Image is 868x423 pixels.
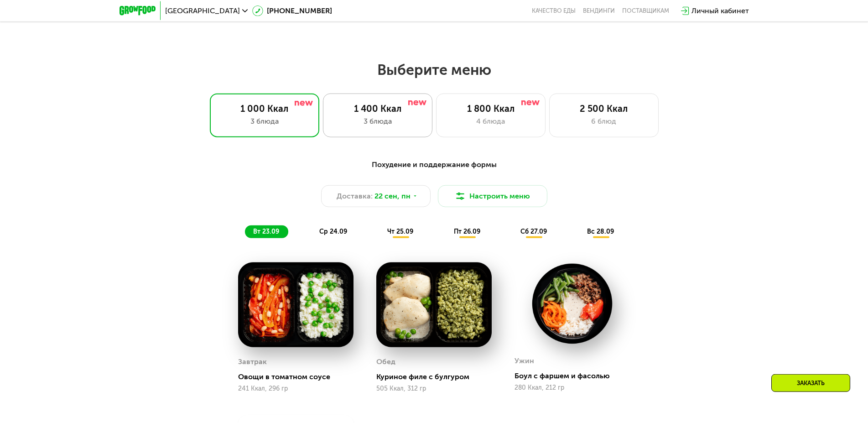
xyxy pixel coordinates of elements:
[219,116,310,127] div: 3 блюда
[319,228,347,235] span: ср 24.09
[253,228,279,235] span: вт 23.09
[454,228,480,235] span: пт 26.09
[515,384,630,392] div: 280 Ккал, 212 гр
[691,5,749,16] div: Личный кабинет
[532,7,576,15] a: Качество еды
[376,385,492,392] div: 505 Ккал, 312 гр
[559,116,649,127] div: 6 блюд
[29,61,839,79] h2: Выберите меню
[252,5,332,16] a: [PHONE_NUMBER]
[238,385,353,392] div: 241 Ккал, 296 гр
[438,185,547,207] button: Настроить меню
[238,372,361,381] div: Овощи в томатном соусе
[333,116,423,127] div: 3 блюда
[333,103,423,114] div: 1 400 Ккал
[587,228,614,235] span: вс 28.09
[583,7,615,15] a: Вендинги
[165,7,240,15] span: [GEOGRAPHIC_DATA]
[376,372,499,381] div: Куриное филе с булгуром
[559,103,649,114] div: 2 500 Ккал
[376,355,395,369] div: Обед
[446,103,536,114] div: 1 800 Ккал
[771,374,850,392] div: Заказать
[622,7,669,15] div: поставщикам
[515,354,534,368] div: Ужин
[515,371,637,381] div: Боул с фаршем и фасолью
[238,355,267,369] div: Завтрак
[337,191,373,202] span: Доставка:
[387,228,413,235] span: чт 25.09
[164,159,704,171] div: Похудение и поддержание формы
[446,116,536,127] div: 4 блюда
[374,191,411,202] span: 22 сен, пн
[219,103,310,114] div: 1 000 Ккал
[520,228,547,235] span: сб 27.09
